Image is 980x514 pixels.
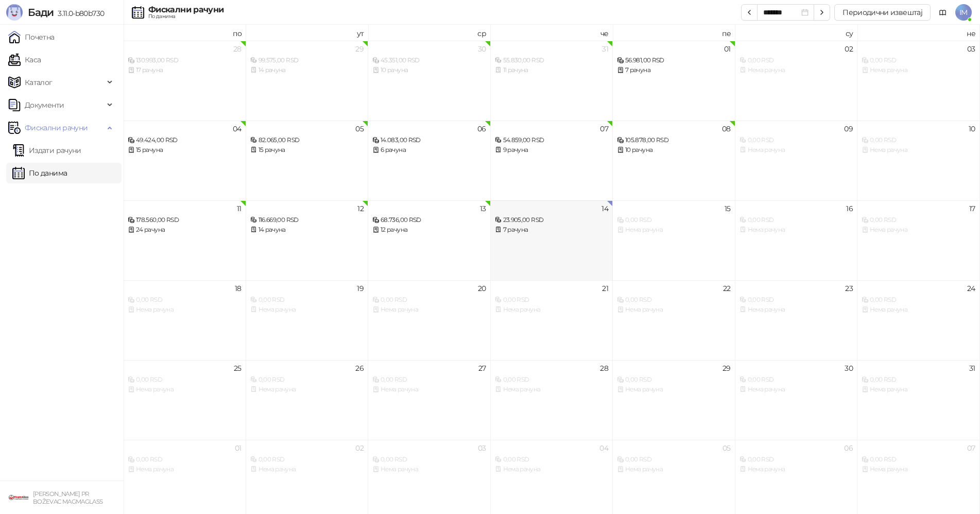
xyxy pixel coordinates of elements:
div: 116.669,00 RSD [250,215,364,225]
span: Фискални рачуни [25,117,88,138]
div: 15 рачуна [250,145,364,155]
div: 0,00 RSD [862,295,975,305]
td: 2025-08-27 [368,360,491,440]
td: 2025-08-24 [857,280,980,360]
div: 0,00 RSD [495,375,609,385]
a: По данима [12,163,67,183]
td: 2025-08-13 [368,200,491,280]
div: 68.736,00 RSD [372,215,486,225]
div: 15 рачуна [128,145,242,155]
td: 2025-08-03 [857,41,980,121]
td: 2025-07-31 [491,41,613,121]
div: 178.560,00 RSD [128,215,242,225]
div: 7 рачуна [617,65,731,75]
div: Нема рачуна [495,465,609,474]
div: 54.859,00 RSD [495,135,609,145]
div: 0,00 RSD [128,455,242,465]
div: 11 [237,205,242,212]
img: 64x64-companyLogo-1893ffd3-f8d7-40ed-872e-741d608dc9d9.png [8,487,29,508]
div: 0,00 RSD [128,375,242,385]
td: 2025-08-26 [246,360,369,440]
div: 0,00 RSD [862,215,975,225]
th: пе [613,25,735,41]
div: Нема рачуна [862,465,975,474]
td: 2025-08-30 [735,360,858,440]
td: 2025-08-31 [857,360,980,440]
div: 0,00 RSD [740,56,853,65]
div: 27 [478,365,486,372]
div: 0,00 RSD [372,295,486,305]
div: 10 [969,125,975,132]
div: 0,00 RSD [862,56,975,65]
div: 12 [357,205,364,212]
td: 2025-08-04 [124,121,246,200]
td: 2025-08-21 [491,280,613,360]
td: 2025-08-08 [613,121,735,200]
div: 28 [233,45,242,53]
div: Нема рачуна [495,305,609,315]
div: 18 [235,285,242,292]
td: 2025-08-09 [735,121,858,200]
td: 2025-08-05 [246,121,369,200]
div: Нема рачуна [617,225,731,235]
div: Нема рачуна [372,465,486,474]
td: 2025-08-23 [735,280,858,360]
div: 82.065,00 RSD [250,135,364,145]
div: 28 [600,365,608,372]
div: 0,00 RSD [740,295,853,305]
div: 06 [844,444,853,452]
div: Нема рачуна [740,65,853,75]
span: IM [955,4,972,21]
div: Нема рачуна [250,385,364,395]
div: 56.981,00 RSD [617,56,731,65]
td: 2025-08-29 [613,360,735,440]
div: Нема рачуна [617,385,731,395]
td: 2025-07-29 [246,41,369,121]
th: ут [246,25,369,41]
div: 30 [478,45,486,53]
div: Нема рачуна [128,385,242,395]
div: 14 рачуна [250,65,364,75]
div: 03 [967,45,975,53]
div: 7 рачуна [495,225,609,235]
span: 3.11.0-b80b730 [54,9,104,18]
div: 07 [967,444,975,452]
span: Каталог [25,72,53,93]
div: 10 рачуна [617,145,731,155]
div: Нема рачуна [740,465,853,474]
div: 0,00 RSD [740,375,853,385]
a: Почетна [8,27,55,47]
th: не [857,25,980,41]
small: [PERSON_NAME] PR BOŽEVAC MAGMAGLASS [33,490,102,505]
td: 2025-08-12 [246,200,369,280]
button: Периодични извештај [834,4,931,21]
div: 14.083,00 RSD [372,135,486,145]
td: 2025-08-18 [124,280,246,360]
div: 14 [601,205,608,212]
a: Каса [8,49,41,70]
th: че [491,25,613,41]
img: Logo [6,4,23,21]
div: Нема рачуна [617,305,731,315]
div: 0,00 RSD [495,455,609,465]
div: 0,00 RSD [495,295,609,305]
div: 03 [478,444,486,452]
div: 0,00 RSD [250,375,364,385]
div: 55.830,00 RSD [495,56,609,65]
td: 2025-08-22 [613,280,735,360]
td: 2025-08-16 [735,200,858,280]
div: 9 рачуна [495,145,609,155]
div: 17 [969,205,975,212]
a: Документација [935,4,951,21]
div: Нема рачуна [862,305,975,315]
div: 09 [844,125,853,132]
th: ср [368,25,491,41]
td: 2025-08-10 [857,121,980,200]
div: Нема рачуна [862,385,975,395]
div: Нема рачуна [740,225,853,235]
div: Нема рачуна [740,305,853,315]
div: Нема рачуна [372,385,486,395]
div: 01 [724,45,731,53]
div: 05 [723,444,731,452]
div: 04 [233,125,242,132]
